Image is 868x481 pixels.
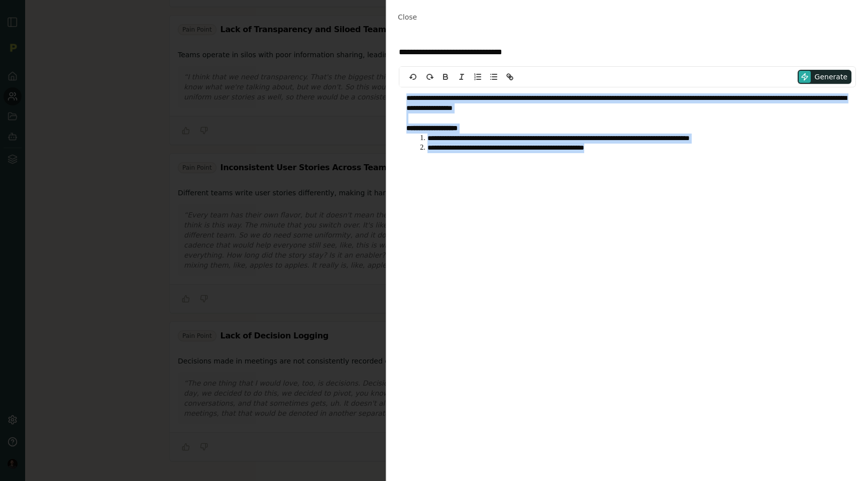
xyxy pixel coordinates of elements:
button: undo [406,71,420,83]
button: Bold [439,71,453,83]
button: Generate [798,70,851,84]
button: Ordered [471,71,485,83]
button: Italic [455,71,469,83]
button: Close [395,8,420,26]
button: Bullet [487,71,501,83]
span: Close [398,13,417,21]
button: Link [503,71,517,83]
button: redo [422,71,437,83]
span: Generate [815,72,847,82]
